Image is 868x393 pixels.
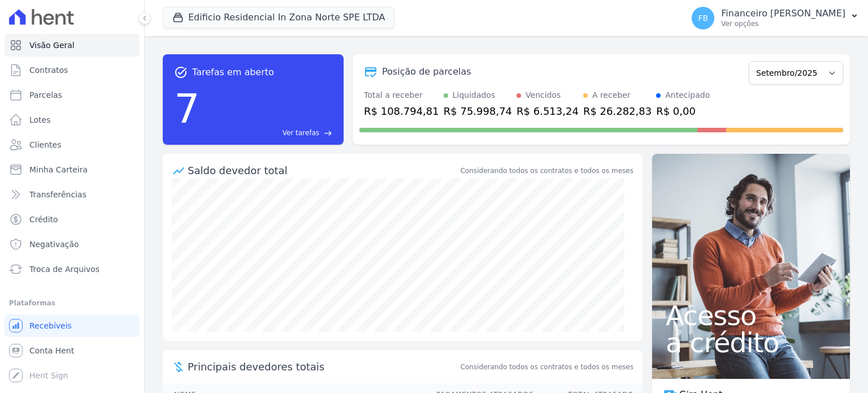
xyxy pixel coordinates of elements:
span: a crédito [666,329,836,356]
span: Recebíveis [29,320,72,331]
a: Lotes [5,109,140,131]
a: Troca de Arquivos [5,258,140,280]
span: task_alt [174,66,188,79]
a: Contratos [5,59,140,81]
span: Tarefas em aberto [192,66,274,79]
a: Ver tarefas east [205,128,332,138]
div: Saldo devedor total [188,163,458,178]
a: Clientes [5,133,140,156]
span: Principais devedores totais [188,359,458,374]
span: Negativação [29,239,79,250]
span: Visão Geral [29,40,75,51]
a: Recebíveis [5,314,140,337]
span: Crédito [29,214,58,225]
p: Financeiro [PERSON_NAME] [721,8,845,19]
a: Crédito [5,208,140,231]
div: Liquidados [453,89,496,101]
a: Transferências [5,183,140,206]
button: Edificio Residencial In Zona Norte SPE LTDA [163,7,394,28]
span: Contratos [29,64,68,76]
div: R$ 6.513,24 [517,103,579,119]
span: Minha Carteira [29,164,88,175]
span: Parcelas [29,89,62,101]
div: Vencidos [526,89,561,101]
a: Conta Hent [5,339,140,362]
span: Clientes [29,139,61,150]
span: Ver tarefas [283,128,319,138]
span: Conta Hent [29,345,74,356]
p: Ver opções [721,19,845,28]
span: Lotes [29,114,51,126]
div: Total a receber [364,89,439,101]
button: FB Financeiro [PERSON_NAME] Ver opções [683,2,868,34]
a: Visão Geral [5,34,140,57]
a: Parcelas [5,84,140,106]
span: Considerando todos os contratos e todos os meses [461,362,633,372]
div: 7 [174,79,200,138]
span: Troca de Arquivos [29,264,99,275]
div: Considerando todos os contratos e todos os meses [461,166,633,176]
div: Antecipado [665,89,710,101]
span: east [324,129,332,137]
a: Minha Carteira [5,158,140,181]
span: Transferências [29,189,86,200]
div: Plataformas [9,296,135,310]
div: R$ 108.794,81 [364,103,439,119]
span: Acesso [666,302,836,329]
span: FB [698,14,708,22]
div: Posição de parcelas [382,65,471,79]
div: R$ 75.998,74 [444,103,512,119]
a: Negativação [5,233,140,256]
div: R$ 26.282,83 [583,103,652,119]
div: R$ 0,00 [656,103,710,119]
div: A receber [592,89,631,101]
